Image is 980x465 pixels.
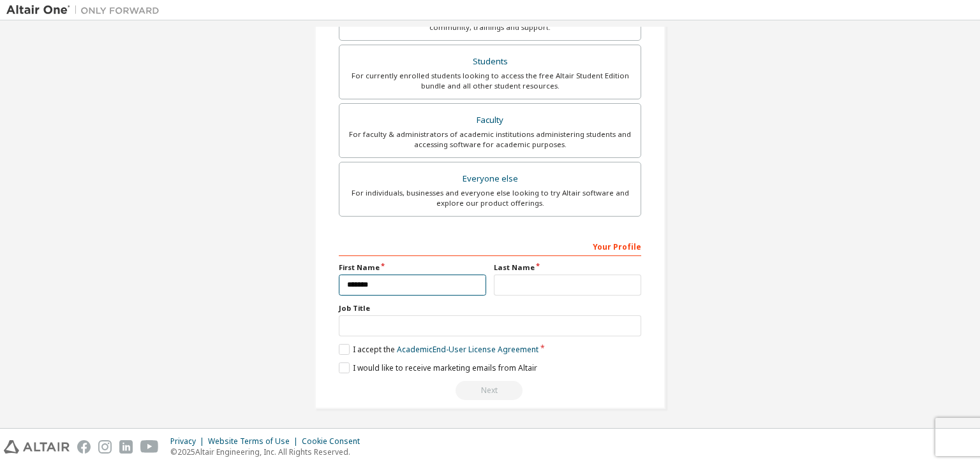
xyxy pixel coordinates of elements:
[208,436,302,447] div: Website Terms of Use
[77,440,91,454] img: facebook.svg
[170,447,367,457] p: © 2025 Altair Engineering, Inc. All Rights Reserved.
[6,4,166,17] img: Altair One
[339,344,538,355] label: I accept the
[302,436,367,447] div: Cookie Consent
[494,262,641,273] label: Last Name
[140,440,159,454] img: youtube.svg
[347,53,633,71] div: Students
[347,111,633,129] div: Faculty
[339,303,641,313] label: Job Title
[339,362,537,373] label: I would like to receive marketing emails from Altair
[347,188,633,208] div: For individuals, businesses and everyone else looking to try Altair software and explore our prod...
[339,262,486,273] label: First Name
[347,71,633,91] div: For currently enrolled students looking to access the free Altair Student Edition bundle and all ...
[4,440,70,454] img: altair_logo.svg
[397,344,538,355] a: Academic End-User License Agreement
[347,170,633,188] div: Everyone else
[339,236,641,256] div: Your Profile
[339,381,641,400] div: Read and acccept EULA to continue
[170,436,208,447] div: Privacy
[347,129,633,150] div: For faculty & administrators of academic institutions administering students and accessing softwa...
[98,440,112,454] img: instagram.svg
[119,440,133,454] img: linkedin.svg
